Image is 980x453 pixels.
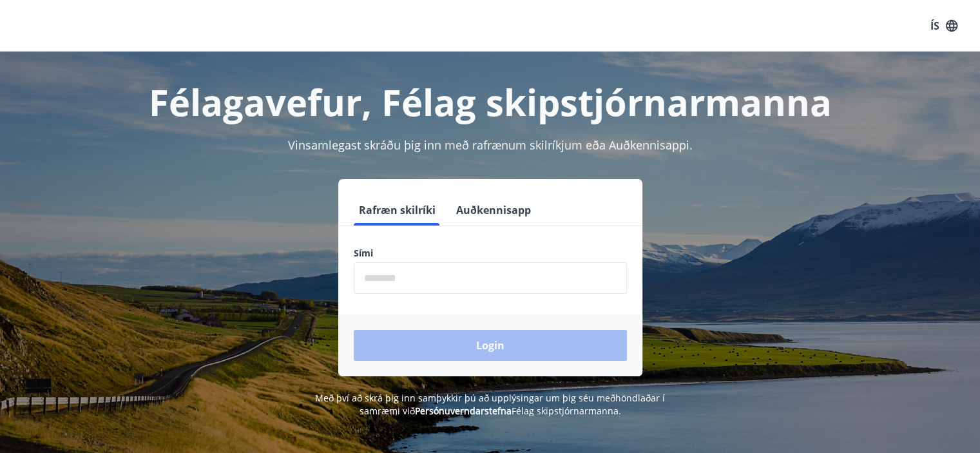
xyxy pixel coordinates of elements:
[451,195,536,226] button: Auðkennisapp
[923,14,965,37] button: ÍS
[415,405,512,417] a: Persónuverndarstefna
[42,77,939,126] h1: Félagavefur, Félag skipstjórnarmanna
[288,137,693,153] span: Vinsamlegast skráðu þig inn með rafrænum skilríkjum eða Auðkennisappi.
[315,392,665,417] span: Með því að skrá þig inn samþykkir þú að upplýsingar um þig séu meðhöndlaðar í samræmi við Félag s...
[354,247,627,260] label: Sími
[354,195,441,226] button: Rafræn skilríki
